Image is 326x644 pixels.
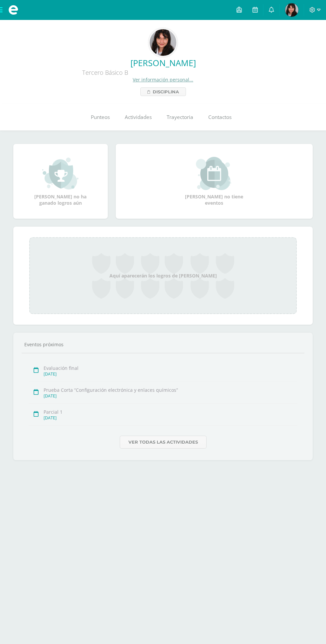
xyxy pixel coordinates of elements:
[120,436,207,449] a: Ver todas las actividades
[83,104,117,131] a: Punteos
[159,104,201,131] a: Trayectoria
[44,365,297,371] div: Evaluación final
[44,387,297,393] div: Prueba Corta “Configuración electrónica y enlaces químicos”
[44,415,297,421] div: [DATE]
[22,341,304,348] div: Eventos próximos
[167,114,193,121] span: Trayectoria
[5,57,321,68] a: [PERSON_NAME]
[196,157,232,190] img: event_small.png
[27,157,94,206] div: [PERSON_NAME] no ha ganado logros aún
[208,114,232,121] span: Contactos
[42,157,79,190] img: achievement_small.png
[44,409,297,415] div: Parcial 1
[201,104,239,131] a: Contactos
[285,3,298,17] img: 3c2c4356b1b5b9a5dd6a6853eb8331e8.png
[44,371,297,377] div: [DATE]
[153,88,179,96] span: Disciplina
[91,114,110,121] span: Punteos
[140,87,186,96] a: Disciplina
[181,157,247,206] div: [PERSON_NAME] no tiene eventos
[29,237,297,314] div: Aquí aparecerán los logros de [PERSON_NAME]
[150,29,176,56] img: 3094efb169d3719e320c7cc74bc01657.png
[117,104,159,131] a: Actividades
[44,393,297,399] div: [DATE]
[5,68,205,76] div: Tercero Básico B
[133,76,193,83] a: Ver información personal...
[125,114,152,121] span: Actividades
